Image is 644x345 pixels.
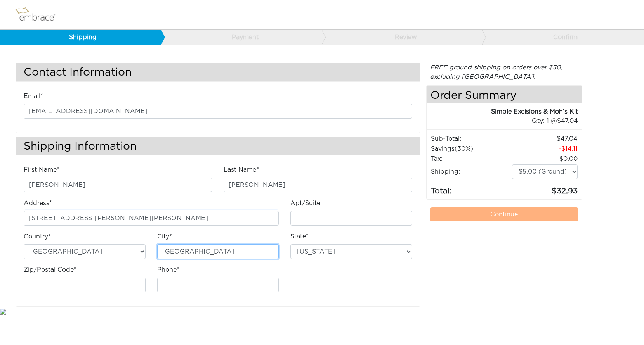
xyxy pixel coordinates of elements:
[430,144,512,154] td: Savings :
[157,232,172,241] label: City*
[321,30,483,45] a: Review
[427,86,582,103] h4: Order Summary
[430,134,512,144] td: Sub-Total:
[24,198,52,208] label: Address*
[24,265,76,274] label: Zip/Postal Code*
[512,144,578,154] td: 14.11
[24,165,59,174] label: First Name*
[512,134,578,144] td: 47.04
[557,118,578,124] span: 47.04
[430,154,512,164] td: Tax:
[427,107,578,116] div: Simple Excisions & Moh’s Kit
[455,146,473,152] span: (30%)
[512,179,578,197] td: 32.93
[512,154,578,164] td: 0.00
[430,179,512,197] td: Total:
[426,63,582,81] div: FREE ground shipping on orders over $50, excluding [GEOGRAPHIC_DATA].
[24,232,51,241] label: Country*
[24,91,43,101] label: Email*
[430,207,578,221] a: Continue
[290,198,320,208] label: Apt/Suite
[14,5,64,24] img: logo.png
[436,116,578,126] div: 1 @
[157,265,179,274] label: Phone*
[16,137,420,155] h3: Shipping Information
[482,30,643,45] a: Confirm
[224,165,259,174] label: Last Name*
[16,63,420,81] h3: Contact Information
[290,232,309,241] label: State*
[161,30,322,45] a: Payment
[430,164,512,179] td: Shipping:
